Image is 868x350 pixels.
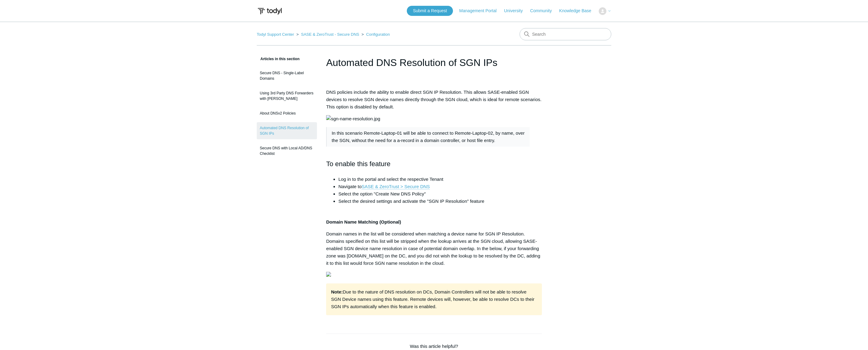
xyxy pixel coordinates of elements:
strong: Domain Name Matching (Optional) [326,219,401,224]
li: Navigate to [338,183,542,190]
input: Search [520,28,611,40]
a: Knowledge Base [559,8,598,14]
a: Using 3rd Party DNS Forwarders with [PERSON_NAME] [257,87,317,104]
li: Select the desired settings and activate the "SGN IP Resolution" feature [338,198,542,205]
a: Automated DNS Resolution of SGN IPs [257,122,317,139]
img: Todyl Support Center Help Center home page [257,5,283,17]
p: Domain names in the list will be considered when matching a device name for SGN IP Resolution. Do... [326,230,542,267]
a: Secure DNS - Single-Label Domains [257,67,317,84]
strong: Note: [331,289,343,294]
a: SASE & ZeroTrust > Secure DNS [362,184,430,189]
a: Todyl Support Center [257,32,294,37]
p: DNS policies include the ability to enable direct SGN IP Resolution. This allows SASE-enabled SGN... [326,89,542,111]
span: Was this article helpful? [410,344,458,349]
li: Select the option "Create New DNS Policy" [338,190,542,198]
a: About DNSv2 Policies [257,108,317,119]
div: Due to the nature of DNS resolution on DCs, Domain Controllers will not be able to resolve SGN De... [326,283,542,315]
li: SASE & ZeroTrust - Secure DNS [295,32,360,37]
li: Log in to the portal and select the respective Tenant [338,176,542,183]
img: sgn-name-resolution.jpg [326,115,380,122]
a: Community [530,8,558,14]
a: Secure DNS with Local AD/DNS Checklist [257,142,317,159]
h2: To enable this feature [326,159,542,169]
img: 16982449121939 [326,272,331,277]
a: Configuration [366,32,390,37]
blockquote: In this scenario Remote-Laptop-01 will be able to connect to Remote-Laptop-02, by name, over the ... [326,127,530,147]
li: Todyl Support Center [257,32,295,37]
li: Configuration [360,32,390,37]
a: Submit a Request [407,6,453,16]
a: University [504,8,529,14]
h1: Automated DNS Resolution of SGN IPs [326,55,542,70]
a: SASE & ZeroTrust - Secure DNS [301,32,359,37]
a: Management Portal [459,8,503,14]
span: Articles in this section [257,57,300,61]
